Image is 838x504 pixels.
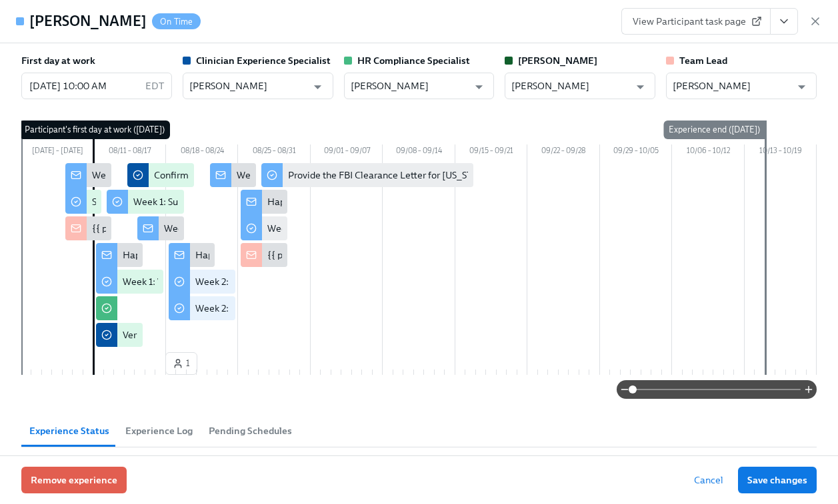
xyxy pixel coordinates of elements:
h4: [PERSON_NAME] [29,11,147,31]
span: Remove experience [31,473,117,487]
a: View Participant task page [621,8,771,35]
label: First day at work [21,54,95,67]
div: Week 3: Final Onboarding Tasks [267,222,402,235]
div: Week 1: Submit & Sign The [US_STATE] Disclosure Form and the [US_STATE] Background Check [133,195,535,208]
p: EDT [145,79,164,93]
div: 09/08 – 09/14 [383,144,455,160]
div: 08/11 – 08/17 [93,144,165,160]
div: 08/18 – 08/24 [166,144,238,160]
button: Remove experience [21,467,127,493]
strong: [PERSON_NAME] [518,55,597,67]
div: 09/15 – 09/21 [455,144,527,160]
div: Happy Week Two! [195,248,272,262]
span: Save changes [747,473,807,487]
button: Open [469,77,489,97]
div: Participant's first day at work ([DATE]) [19,121,170,139]
div: Week Two Onboarding Recap! [237,168,365,182]
div: Welcome to the Charlie Health Team! [92,168,253,182]
span: Experience Log [125,423,193,439]
strong: Team Lead [679,55,727,67]
div: Happy First Day! [123,248,194,262]
button: 1 [165,352,197,375]
span: Experience Status [29,423,109,439]
button: Open [630,77,651,97]
span: Pending Schedules [209,423,292,439]
div: 08/25 – 08/31 [238,144,310,160]
div: Provide the FBI Clearance Letter for [US_STATE] [288,168,492,182]
div: Software Set-Up [92,195,161,208]
button: Open [791,77,812,97]
div: {{ participant.fullName }} is nearly done with onboarding! [267,248,513,262]
div: Week 2: Key Compliance Tasks [195,302,325,315]
span: 1 [173,357,190,370]
div: 10/13 – 10/19 [745,144,817,160]
div: Week 2: Q+A and Shadowing [195,275,317,288]
strong: HR Compliance Specialist [357,55,470,67]
div: Verify Elation for {{ participant.fullName }} [123,328,306,342]
div: 10/06 – 10/12 [672,144,744,160]
button: Cancel [685,467,733,493]
div: [DATE] – [DATE] [21,144,93,160]
div: 09/29 – 10/05 [600,144,672,160]
div: Week 1: Welcome to Charlie Health Tasks! [123,275,301,288]
div: Experience end ([DATE]) [663,121,765,139]
div: {{ participant.fullName }} has started onboarding [92,222,301,235]
span: Cancel [694,473,723,487]
div: Confirm Docebo Completion for {{ participant.fullName }} [154,168,402,182]
button: Open [307,77,328,97]
button: Save changes [738,467,817,493]
span: On Time [152,17,201,27]
span: View Participant task page [633,15,759,28]
button: View task page [770,8,798,35]
strong: Clinician Experience Specialist [196,55,331,67]
div: 09/22 – 09/28 [527,144,599,160]
div: Happy Final Week of Onboarding! [267,195,411,208]
div: 09/01 – 09/07 [311,144,383,160]
div: Week 1: Onboarding Recap! [164,222,281,235]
